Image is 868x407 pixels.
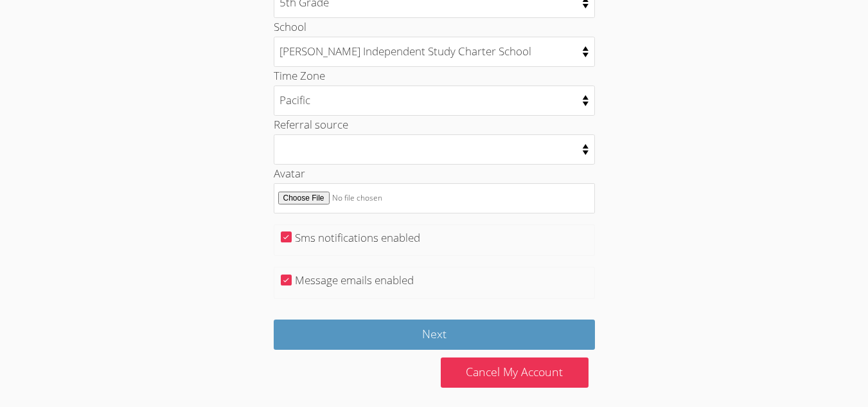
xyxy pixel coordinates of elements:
input: Next [274,320,595,350]
label: School [274,19,306,34]
label: Message emails enabled [295,273,414,287]
a: Cancel My Account [441,357,589,388]
label: Time Zone [274,68,325,83]
label: Sms notifications enabled [295,230,420,245]
label: Referral source [274,117,348,132]
label: Avatar [274,166,305,181]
